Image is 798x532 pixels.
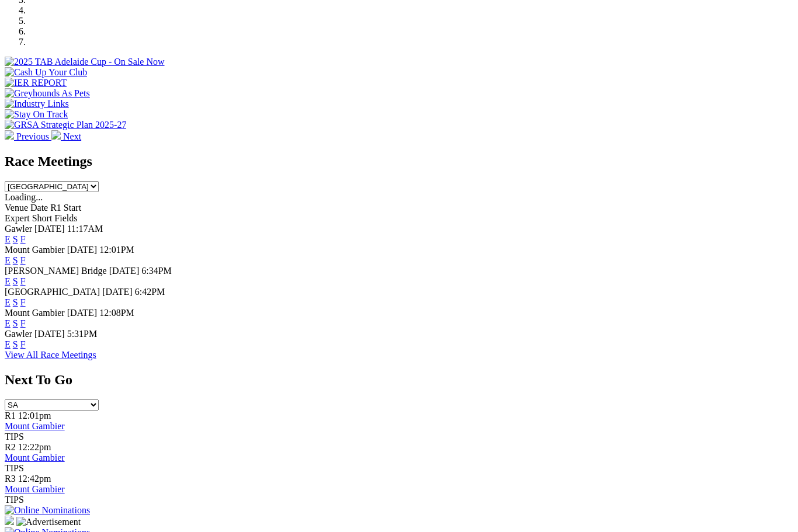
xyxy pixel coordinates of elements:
[5,421,65,431] a: Mount Gambier
[5,329,32,339] span: Gawler
[20,339,26,349] a: F
[16,131,49,141] span: Previous
[5,109,68,120] img: Stay On Track
[141,266,172,276] span: 6:34PM
[5,224,32,234] span: Gawler
[20,297,26,307] a: F
[50,203,81,213] span: R1 Start
[5,120,126,130] img: GRSA Strategic Plan 2025-27
[5,245,65,255] span: Mount Gambier
[5,88,90,99] img: Greyhounds As Pets
[5,297,11,307] a: E
[5,318,11,328] a: E
[18,474,51,484] span: 12:42pm
[67,245,98,255] span: [DATE]
[5,516,14,525] img: 15187_Greyhounds_GreysPlayCentral_Resize_SA_WebsiteBanner_300x115_2025.jpg
[30,203,48,213] span: Date
[13,318,18,328] a: S
[32,213,53,223] span: Short
[5,463,24,473] span: TIPS
[5,372,793,388] h2: Next To Go
[54,213,77,223] span: Fields
[99,308,134,318] span: 12:08PM
[5,276,11,286] a: E
[20,234,26,244] a: F
[18,442,51,452] span: 12:22pm
[20,318,26,328] a: F
[63,131,81,141] span: Next
[16,517,81,527] img: Advertisement
[5,432,24,441] span: TIPS
[5,234,11,244] a: E
[5,474,16,484] span: R3
[13,276,18,286] a: S
[51,130,61,140] img: chevron-right-pager-white.svg
[5,411,16,420] span: R1
[5,67,87,78] img: Cash Up Your Club
[5,495,24,505] span: TIPS
[13,234,18,244] a: S
[5,350,96,360] a: View All Race Meetings
[5,154,793,169] h2: Race Meetings
[5,78,67,88] img: IER REPORT
[109,266,140,276] span: [DATE]
[5,287,100,297] span: [GEOGRAPHIC_DATA]
[13,339,18,349] a: S
[5,57,165,67] img: 2025 TAB Adelaide Cup - On Sale Now
[5,255,11,265] a: E
[34,224,65,234] span: [DATE]
[5,130,14,140] img: chevron-left-pager-white.svg
[5,484,65,494] a: Mount Gambier
[5,131,51,141] a: Previous
[34,329,65,339] span: [DATE]
[5,339,11,349] a: E
[5,442,16,452] span: R2
[18,411,51,420] span: 12:01pm
[20,276,26,286] a: F
[5,192,43,202] span: Loading...
[135,287,165,297] span: 6:42PM
[5,266,107,276] span: [PERSON_NAME] Bridge
[5,99,69,109] img: Industry Links
[5,308,65,318] span: Mount Gambier
[5,453,65,463] a: Mount Gambier
[67,329,98,339] span: 5:31PM
[67,308,98,318] span: [DATE]
[67,224,103,234] span: 11:17AM
[5,505,90,516] img: Online Nominations
[13,297,18,307] a: S
[20,255,26,265] a: F
[13,255,18,265] a: S
[5,213,30,223] span: Expert
[99,245,134,255] span: 12:01PM
[51,131,81,141] a: Next
[102,287,133,297] span: [DATE]
[5,203,28,213] span: Venue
